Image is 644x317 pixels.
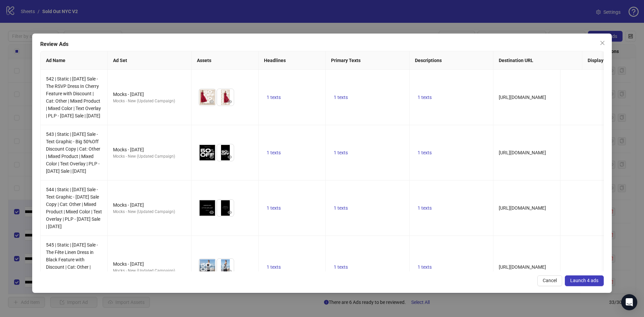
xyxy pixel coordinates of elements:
[40,40,604,48] div: Review Ads
[334,205,348,211] span: 1 texts
[600,40,605,46] span: close
[334,95,348,100] span: 1 texts
[499,205,546,211] span: [URL][DOMAIN_NAME]
[410,51,493,70] th: Descriptions
[192,51,259,70] th: Assets
[209,269,214,274] span: eye
[113,91,186,98] div: Mocks - [DATE]
[227,269,232,274] span: eye
[267,150,281,155] span: 1 texts
[199,89,216,106] img: Asset 1
[208,267,216,275] button: Preview
[570,278,598,283] span: Launch 4 ads
[331,263,351,271] button: 1 texts
[227,210,232,215] span: eye
[418,150,432,155] span: 1 texts
[113,201,186,209] div: Mocks - [DATE]
[267,205,281,211] span: 1 texts
[199,200,216,216] img: Asset 1
[208,98,216,106] button: Preview
[499,150,546,155] span: [URL][DOMAIN_NAME]
[264,204,283,212] button: 1 texts
[113,260,186,268] div: Mocks - [DATE]
[418,264,432,270] span: 1 texts
[565,275,604,286] button: Launch 4 ads
[499,95,546,100] span: [URL][DOMAIN_NAME]
[267,264,281,270] span: 1 texts
[418,95,432,100] span: 1 texts
[113,209,186,215] div: Mocks - New (Updated Campaign)
[264,263,283,271] button: 1 texts
[226,98,234,106] button: Preview
[209,210,214,215] span: eye
[226,153,234,161] button: Preview
[415,263,434,271] button: 1 texts
[46,131,100,174] span: 543 | Static | [DATE] Sale - Text Graphic - Big 50%Off Discount Copy | Cat: Other | Mixed Product...
[46,242,100,292] span: 545 | Static | [DATE] Sale - The Fête Linen Dress in Black Feature with Discount | Cat: Other | M...
[418,205,432,211] span: 1 texts
[415,204,434,212] button: 1 texts
[46,76,101,118] span: 542 | Static | [DATE] Sale - The RSVP Dress In Cherry Feature with Discount | Cat: Other | Mixed ...
[493,51,582,70] th: Destination URL
[113,153,186,160] div: Mocks - New (Updated Campaign)
[259,51,326,70] th: Headlines
[334,264,348,270] span: 1 texts
[543,278,557,283] span: Cancel
[499,264,546,270] span: [URL][DOMAIN_NAME]
[537,275,562,286] button: Cancel
[199,144,216,161] img: Asset 1
[334,150,348,155] span: 1 texts
[267,95,281,100] span: 1 texts
[217,259,234,275] img: Asset 2
[264,149,283,157] button: 1 texts
[331,149,351,157] button: 1 texts
[199,259,216,275] img: Asset 1
[46,187,102,229] span: 544 | Static | [DATE] Sale - Text Graphic - [DATE] Sale Copy | Cat: Other | Mixed Product | Mixed...
[597,38,608,48] button: Close
[113,98,186,104] div: Mocks - New (Updated Campaign)
[217,89,234,106] img: Asset 2
[208,208,216,216] button: Preview
[226,267,234,275] button: Preview
[227,99,232,104] span: eye
[621,294,637,310] div: Open Intercom Messenger
[41,51,108,70] th: Ad Name
[208,153,216,161] button: Preview
[326,51,410,70] th: Primary Texts
[217,144,234,161] img: Asset 2
[331,204,351,212] button: 1 texts
[113,268,186,274] div: Mocks - New (Updated Campaign)
[209,155,214,159] span: eye
[226,208,234,216] button: Preview
[209,99,214,104] span: eye
[113,146,186,153] div: Mocks - [DATE]
[415,149,434,157] button: 1 texts
[415,93,434,101] button: 1 texts
[227,155,232,159] span: eye
[108,51,192,70] th: Ad Set
[264,93,283,101] button: 1 texts
[331,93,351,101] button: 1 texts
[217,200,234,216] img: Asset 2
